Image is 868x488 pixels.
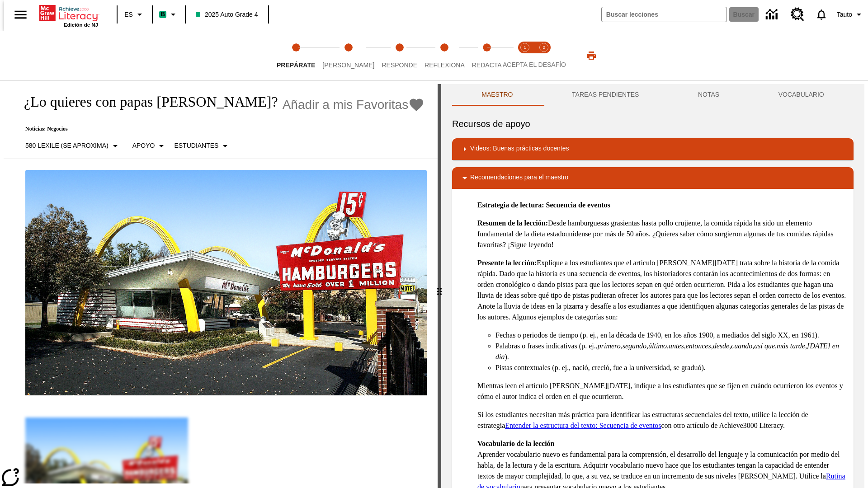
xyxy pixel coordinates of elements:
button: Boost El color de la clase es verde menta. Cambiar el color de la clase. [156,6,182,23]
img: Uno de los primeros locales de McDonald's, con el icónico letrero rojo y los arcos amarillos. [25,170,427,396]
button: Añadir a mis Favoritas - ¿Lo quieres con papas fritas? [283,97,425,113]
div: Videos: Buenas prácticas docentes [452,138,854,160]
button: Acepta el desafío contesta step 2 of 2 [531,31,557,80]
p: Estudiantes [174,141,218,150]
p: Videos: Buenas prácticas docentes [470,144,569,155]
span: [PERSON_NAME] [322,61,374,69]
a: Centro de información [760,2,785,27]
button: Imprimir [577,47,606,64]
button: Responde step 3 of 5 [374,31,425,80]
span: 2025 Auto Grade 4 [196,10,258,19]
span: Reflexiona [425,61,465,69]
button: TAREAS PENDIENTES [542,84,669,106]
em: último [648,342,667,350]
span: Edición de NJ [64,22,98,28]
div: reading [4,84,438,483]
button: Seleccionar estudiante [170,138,234,154]
span: ES [124,10,133,19]
li: Palabras o frases indicativas (p. ej., , , , , , , , , , ). [495,341,846,362]
text: 1 [524,45,526,50]
button: Reflexiona step 4 of 5 [417,31,472,80]
input: Buscar campo [602,7,726,22]
div: Portada [39,3,98,28]
em: más tarde [777,342,805,350]
span: Añadir a mis Favoritas [283,98,409,112]
button: Lee step 2 of 5 [315,31,382,80]
div: Recomendaciones para el maestro [452,167,854,189]
a: Centro de recursos, Se abrirá en una pestaña nueva. [785,2,810,27]
span: Tauto [837,10,852,19]
text: 2 [542,45,545,50]
button: Perfil/Configuración [833,6,868,23]
p: Si los estudiantes necesitan más práctica para identificar las estructuras secuenciales del texto... [477,409,846,431]
h1: ¿Lo quieres con papas [PERSON_NAME]? [14,94,278,110]
span: ACEPTA EL DESAFÍO [503,61,566,68]
button: Prepárate step 1 of 5 [269,31,322,80]
button: Seleccione Lexile, 580 Lexile (Se aproxima) [22,138,124,154]
em: así que [754,342,775,350]
em: primero [598,342,621,350]
span: Redacta [472,61,502,69]
div: activity [441,84,864,488]
button: Redacta step 5 of 5 [465,31,509,80]
span: Responde [382,61,417,69]
em: cuando [731,342,752,350]
button: Acepta el desafío lee step 1 of 2 [512,31,538,80]
p: Recomendaciones para el maestro [470,173,568,183]
button: Maestro [452,84,542,106]
p: Explique a los estudiantes que el artículo [PERSON_NAME][DATE] trata sobre la historia de la comi... [477,258,846,323]
div: Pulsa la tecla de intro o la barra espaciadora y luego presiona las flechas de derecha e izquierd... [438,84,441,488]
span: B [160,9,165,20]
strong: Vocabulario de la lección [477,440,555,447]
p: Mientras leen el artículo [PERSON_NAME][DATE], indique a los estudiantes que se fijen en cuándo o... [477,380,846,402]
button: Lenguaje: ES, Selecciona un idioma [120,6,149,23]
button: NOTAS [669,84,749,106]
a: Entender la estructura del texto: Secuencia de eventos [505,422,661,429]
strong: Estrategia de lectura: Secuencia de eventos [477,201,610,209]
div: Instructional Panel Tabs [452,84,854,106]
strong: Presente la lección: [477,259,537,267]
em: entonces [686,342,711,350]
em: antes [669,342,684,350]
li: Fechas o periodos de tiempo (p. ej., en la década de 1940, en los años 1900, a mediados del siglo... [495,330,846,341]
li: Pistas contextuales (p. ej., nació, creció, fue a la universidad, se graduó). [495,362,846,373]
p: 580 Lexile (Se aproxima) [25,141,108,150]
strong: Resumen de la lección: [477,219,548,227]
h6: Recursos de apoyo [452,117,854,131]
button: Tipo de apoyo, Apoyo [129,138,171,154]
em: segundo [623,342,646,350]
a: Notificaciones [810,3,833,26]
p: Desde hamburguesas grasientas hasta pollo crujiente, la comida rápida ha sido un elemento fundame... [477,218,846,250]
span: Prepárate [277,61,315,69]
button: VOCABULARIO [749,84,854,106]
p: Noticias: Negocios [14,126,425,132]
button: Abrir el menú lateral [7,1,34,28]
em: desde [713,342,729,350]
p: Apoyo [132,141,155,150]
